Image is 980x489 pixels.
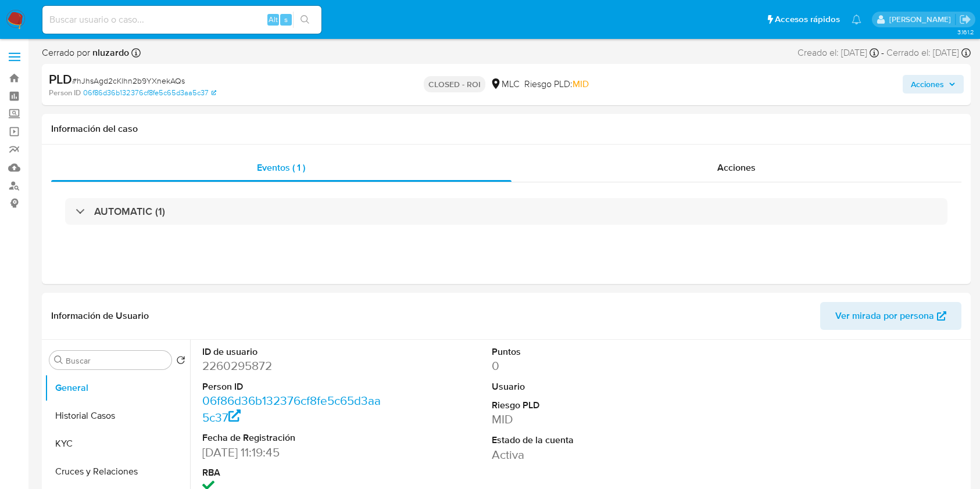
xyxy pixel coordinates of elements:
[202,392,381,425] a: 06f86d36b132376cf8fe5c65d3aa5c37
[202,466,384,479] dt: RBA
[202,432,384,444] dt: Fecha de Registración
[49,70,72,88] b: PLD
[492,411,673,427] dd: MID
[42,46,129,59] span: Cerrado por
[492,380,673,393] dt: Usuario
[492,399,673,412] dt: Riesgo PLD
[45,458,190,486] button: Cruces y Relaciones
[45,374,190,402] button: General
[72,75,185,87] span: # hJhsAgd2cKlhn2b9YXnekAQs
[65,198,947,225] div: AUTOMATIC (1)
[49,88,81,98] b: Person ID
[424,76,485,92] p: CLOSED - ROI
[889,14,955,25] p: nicolas.luzardo@mercadolibre.com
[90,46,129,59] b: nluzardo
[881,46,884,59] span: -
[492,447,673,463] dd: Activa
[257,161,305,174] span: Eventos ( 1 )
[202,380,384,393] dt: Person ID
[717,161,756,174] span: Acciones
[202,444,384,461] dd: [DATE] 11:19:45
[573,77,589,91] span: MID
[820,302,961,330] button: Ver mirada por persona
[524,78,589,91] span: Riesgo PLD:
[94,205,165,218] h3: AUTOMATIC (1)
[45,430,190,458] button: KYC
[835,302,934,330] span: Ver mirada por persona
[293,12,317,28] button: search-icon
[176,355,185,368] button: Volver al orden por defecto
[797,46,879,59] div: Creado el: [DATE]
[66,355,167,366] input: Buscar
[284,14,288,25] span: s
[492,346,673,358] dt: Puntos
[51,310,149,322] h1: Información de Usuario
[83,88,216,98] a: 06f86d36b132376cf8fe5c65d3aa5c37
[852,15,861,24] a: Notificaciones
[45,402,190,430] button: Historial Casos
[269,14,278,25] span: Alt
[54,355,63,365] button: Buscar
[903,75,964,94] button: Acciones
[492,434,673,447] dt: Estado de la cuenta
[202,358,384,374] dd: 2260295872
[42,12,321,27] input: Buscar usuario o caso...
[490,78,520,91] div: MLC
[911,75,944,94] span: Acciones
[959,13,971,26] a: Salir
[202,346,384,358] dt: ID de usuario
[51,123,961,135] h1: Información del caso
[775,13,840,26] span: Accesos rápidos
[886,46,971,59] div: Cerrado el: [DATE]
[492,358,673,374] dd: 0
